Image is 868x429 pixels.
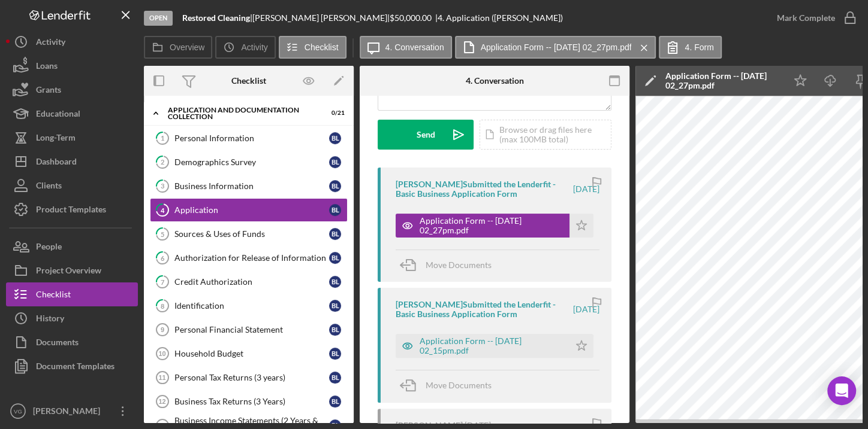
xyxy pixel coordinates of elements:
div: B L [329,252,341,264]
button: Project Overview [6,258,138,282]
span: Move Documents [426,260,492,270]
a: 9Personal Financial StatementBL [150,318,348,342]
b: Restored Cleaning [182,13,250,23]
div: Educational [36,102,80,129]
div: Mark Complete [777,6,835,30]
div: Activity [36,30,65,57]
div: $50,000.00 [390,13,435,23]
button: Activity [6,30,138,54]
a: 3Business InformationBL [150,174,348,198]
div: B L [329,372,341,384]
div: | [182,13,252,23]
div: 4. Conversation [466,76,524,86]
tspan: 5 [161,230,164,238]
label: 4. Form [685,42,713,52]
div: | 4. Application ([PERSON_NAME]) [435,13,563,23]
button: Product Templates [6,197,138,221]
div: Long-Term [36,126,76,153]
button: People [6,235,138,258]
div: Personal Tax Returns (3 years) [174,373,329,382]
div: Personal Financial Statement [174,325,329,334]
div: History [36,306,64,333]
div: Credit Authorization [174,277,329,287]
a: Checklist [6,282,138,306]
time: 2025-07-25 18:15 [573,305,599,314]
a: 10Household BudgetBL [150,342,348,366]
button: Move Documents [396,250,504,280]
div: B L [329,156,341,168]
a: 5Sources & Uses of FundsBL [150,222,348,246]
tspan: 1 [161,134,164,142]
div: Send [417,120,435,150]
tspan: 11 [158,374,165,381]
div: [PERSON_NAME] Submitted the Lenderfit - Basic Business Application Form [396,300,571,319]
tspan: 12 [158,398,165,405]
div: Application Form -- [DATE] 02_27pm.pdf [420,216,563,235]
div: B L [329,180,341,192]
button: Dashboard [6,150,138,174]
div: Business Tax Returns (3 Years) [174,397,329,406]
tspan: 2 [161,158,164,166]
a: Loans [6,54,138,78]
a: Documents [6,330,138,354]
button: 4. Conversation [360,36,452,59]
tspan: 13 [158,422,165,429]
div: Dashboard [36,150,77,177]
div: Sources & Uses of Funds [174,229,329,239]
div: Project Overview [36,258,101,285]
div: Household Budget [174,349,329,358]
div: Identification [174,301,329,311]
a: 1Personal InformationBL [150,126,348,150]
button: Application Form -- [DATE] 02_27pm.pdf [396,214,593,238]
a: 11Personal Tax Returns (3 years)BL [150,366,348,390]
button: Educational [6,102,138,126]
div: B L [329,276,341,288]
tspan: 4 [161,206,165,214]
div: Personal Information [174,133,329,143]
button: Application Form -- [DATE] 02_27pm.pdf [455,36,656,59]
div: Product Templates [36,197,106,224]
button: Activity [215,36,275,59]
div: Application Form -- [DATE] 02_15pm.pdf [420,336,563,355]
div: Open Intercom Messenger [827,376,856,405]
div: B L [329,300,341,312]
button: Grants [6,78,138,102]
a: 12Business Tax Returns (3 Years)BL [150,390,348,413]
div: Loans [36,54,58,81]
button: History [6,306,138,330]
div: B L [329,228,341,240]
div: [PERSON_NAME] [PERSON_NAME] | [252,13,390,23]
label: Activity [241,42,267,52]
div: Documents [36,330,79,357]
a: 8IdentificationBL [150,294,348,318]
div: Checklist [36,282,71,309]
text: VG [14,408,22,415]
div: [PERSON_NAME] [30,399,108,426]
a: 6Authorization for Release of InformationBL [150,246,348,270]
div: B L [329,324,341,336]
label: Application Form -- [DATE] 02_27pm.pdf [481,42,632,52]
button: VG[PERSON_NAME] [6,399,138,423]
div: Grants [36,78,61,105]
button: Clients [6,174,138,197]
button: Mark Complete [765,6,862,30]
button: 4. Form [659,36,721,59]
a: 7Credit AuthorizationBL [150,270,348,294]
label: Overview [170,42,204,52]
div: [PERSON_NAME] Submitted the Lenderfit - Basic Business Application Form [396,179,571,199]
label: Checklist [305,42,339,52]
button: Checklist [279,36,346,59]
tspan: 8 [161,302,164,309]
tspan: 7 [161,278,165,285]
div: Authorization for Release of Information [174,253,329,263]
div: B L [329,395,341,407]
div: B L [329,348,341,360]
button: Long-Term [6,126,138,150]
time: 2025-07-25 18:27 [573,184,599,194]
